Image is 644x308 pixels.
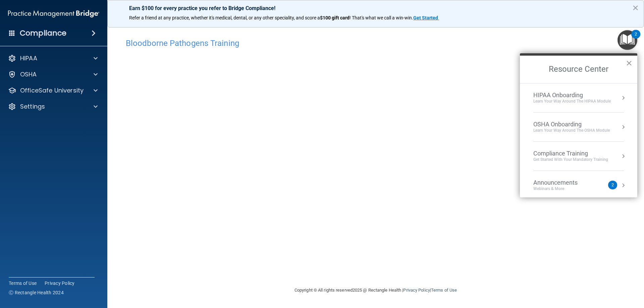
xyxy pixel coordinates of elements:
[129,5,622,11] p: Earn $100 for every practice you refer to Bridge Compliance!
[20,54,37,62] p: HIPAA
[533,186,591,192] div: Webinars & More
[533,91,611,99] div: HIPAA Onboarding
[431,288,457,293] a: Terms of Use
[9,289,64,296] span: Ⓒ Rectangle Health 2024
[20,70,37,78] p: OSHA
[8,103,98,111] a: Settings
[533,121,610,128] div: OSHA Onboarding
[533,99,611,104] div: Learn Your Way around the HIPAA module
[533,157,608,163] div: Get Started with your mandatory training
[126,51,626,257] iframe: bbp
[253,280,498,301] div: Copyright © All rights reserved 2025 @ Rectangle Health | |
[320,15,350,20] strong: $100 gift card
[350,15,413,20] span: ! That's what we call a win-win.
[9,280,37,287] a: Terms of Use
[618,30,637,50] button: Open Resource Center, 2 new notifications
[533,128,610,133] div: Learn your way around the OSHA module
[8,54,98,62] a: HIPAA
[520,53,637,197] div: Resource Center
[413,15,438,20] strong: Get Started
[20,28,66,38] h4: Compliance
[20,103,45,111] p: Settings
[45,280,75,287] a: Privacy Policy
[403,288,430,293] a: Privacy Policy
[635,34,637,43] div: 2
[520,56,637,83] h2: Resource Center
[533,179,591,186] div: Announcements
[413,15,439,20] a: Get Started
[8,86,98,95] a: OfficeSafe University
[632,2,639,13] button: Close
[20,86,84,95] p: OfficeSafe University
[126,39,626,48] h4: Bloodborne Pathogens Training
[8,7,99,20] img: PMB logo
[129,15,320,20] span: Refer a friend at any practice, whether it's medical, dental, or any other speciality, and score a
[533,150,608,157] div: Compliance Training
[8,70,98,78] a: OSHA
[610,262,636,287] iframe: Drift Widget Chat Controller
[626,58,632,68] button: Close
